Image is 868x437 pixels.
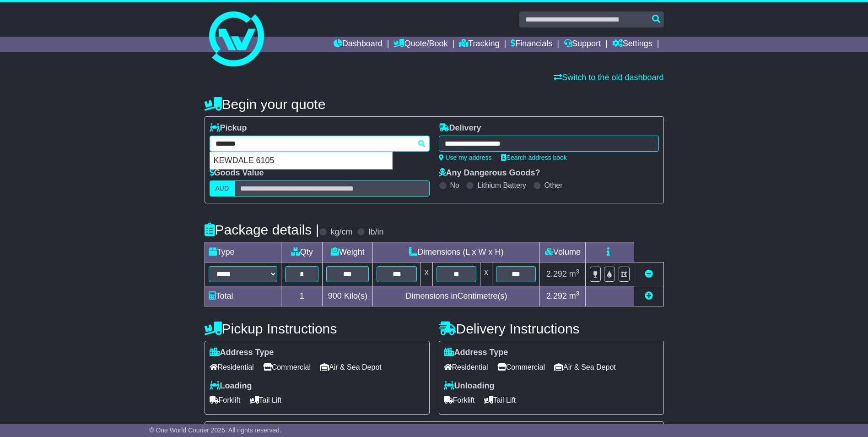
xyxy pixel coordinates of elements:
td: Volume [540,242,586,262]
span: Residential [210,360,254,374]
label: Any Dangerous Goods? [439,168,540,178]
label: Address Type [210,348,274,358]
a: Settings [612,37,652,52]
span: Residential [444,360,488,374]
label: Lithium Battery [477,181,526,190]
a: Search address book [501,154,567,161]
a: Remove this item [645,269,653,279]
label: Loading [210,381,252,391]
span: 900 [328,291,342,300]
td: Weight [323,242,373,262]
td: Dimensions (L x W x H) [373,242,540,262]
a: Switch to the old dashboard [554,73,663,82]
td: Dimensions in Centimetre(s) [373,286,540,306]
td: Qty [281,242,323,262]
div: KEWDALE 6105 [210,152,392,169]
td: Kilo(s) [323,286,373,306]
label: Delivery [439,123,481,133]
span: Forklift [444,393,475,407]
a: Quote/Book [394,37,447,52]
span: Air & Sea Depot [554,360,616,374]
h4: Delivery Instructions [439,321,664,336]
a: Financials [511,37,552,52]
a: Support [564,37,601,52]
span: Tail Lift [484,393,516,407]
label: AUD [210,180,235,197]
span: m [569,291,580,300]
a: Tracking [459,37,499,52]
span: 2.292 [546,291,567,300]
h4: Package details | [205,222,319,237]
label: lb/in [368,227,383,237]
label: Other [545,181,563,190]
label: Address Type [444,348,508,358]
td: Type [205,242,281,262]
label: kg/cm [330,227,352,237]
td: 1 [281,286,323,306]
span: m [569,269,580,279]
sup: 3 [576,268,580,275]
a: Dashboard [334,37,383,52]
span: Forklift [210,393,241,407]
label: Pickup [210,123,247,133]
label: Goods Value [210,168,264,178]
h4: Pickup Instructions [205,321,430,336]
span: © One World Courier 2025. All rights reserved. [149,426,281,434]
label: No [450,181,459,190]
label: Unloading [444,381,495,391]
td: x [421,262,432,286]
td: x [480,262,492,286]
span: Air & Sea Depot [320,360,382,374]
h4: Begin your quote [205,97,664,112]
sup: 3 [576,290,580,297]
span: Tail Lift [250,393,282,407]
span: 2.292 [546,269,567,279]
span: Commercial [497,360,545,374]
td: Total [205,286,281,306]
span: Commercial [263,360,311,374]
a: Use my address [439,154,492,161]
a: Add new item [645,291,653,300]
